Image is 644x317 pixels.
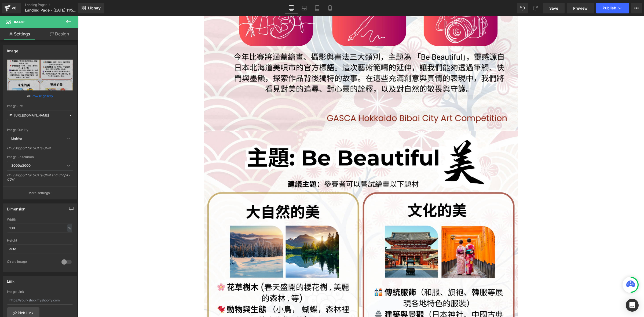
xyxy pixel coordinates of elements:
span: Image [14,20,25,24]
a: Landing Pages [25,3,87,7]
a: Tablet [311,3,324,13]
div: Image [7,46,18,53]
div: Link [7,276,14,283]
input: auto [7,224,73,232]
div: v6 [11,5,17,12]
span: Save [549,5,558,11]
input: https://your-shop.myshopify.com [7,296,73,305]
button: Publish [596,3,629,13]
a: Laptop [298,3,311,13]
a: Desktop [285,3,298,13]
span: Preview [573,5,588,11]
b: 3000x3000 [11,163,31,167]
div: Circle Image [7,260,56,265]
p: More settings [28,191,50,195]
span: Publish [603,6,616,10]
div: Only support for UCare CDN and Shopify CDN [7,173,73,185]
div: Open Intercom Messenger [626,299,639,312]
a: Design [40,28,79,40]
div: Height [7,239,73,242]
span: Library [88,6,101,10]
a: Mobile [324,3,336,13]
div: Only support for UCare CDN [7,146,73,154]
button: Undo [517,3,528,13]
button: Redo [530,3,541,13]
div: or [7,93,73,99]
button: More settings [3,187,77,199]
div: Width [7,218,73,221]
input: auto [7,245,73,253]
b: Lighter [11,136,23,140]
a: New Library [78,3,104,13]
div: Image Resolution [7,155,73,159]
input: Link [7,111,73,120]
a: v6 [2,3,21,13]
div: Dimension [7,204,25,211]
a: Preview [567,3,594,13]
button: More [631,3,642,13]
a: Browse gallery [30,91,53,101]
div: Image Quality [7,128,73,132]
div: Image Src [7,104,73,108]
span: Landing Page - [DATE] 11:52:50 [25,8,76,12]
div: Image Link [7,290,73,294]
div: % [67,224,72,232]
